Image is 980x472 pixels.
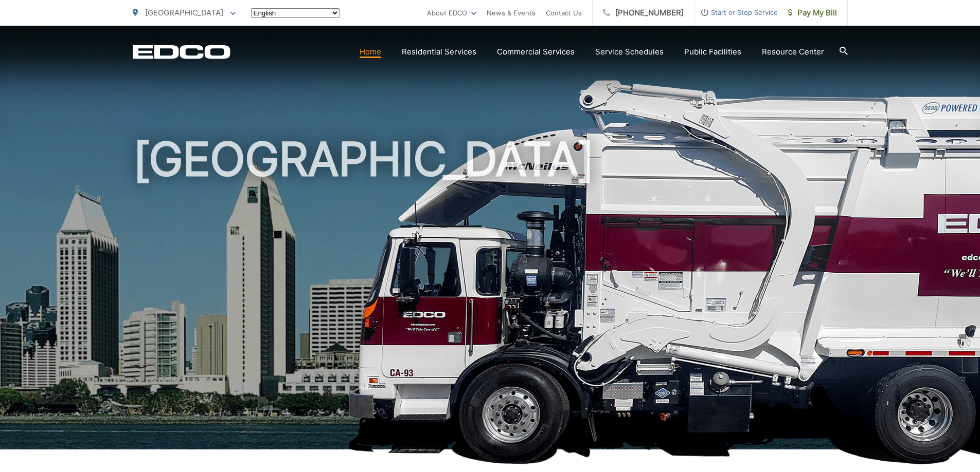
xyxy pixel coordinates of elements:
a: Public Facilities [684,46,741,58]
a: Resource Center [762,46,824,58]
a: EDCD logo. Return to the homepage. [133,45,230,59]
a: Home [360,46,381,58]
a: News & Events [487,7,536,19]
h1: [GEOGRAPHIC_DATA] [133,134,848,459]
a: Residential Services [402,46,476,58]
a: Contact Us [546,7,582,19]
a: About EDCO [427,7,476,19]
a: Service Schedules [595,46,664,58]
a: Commercial Services [497,46,575,58]
span: [GEOGRAPHIC_DATA] [145,8,223,17]
select: Select a language [251,8,340,18]
span: Pay My Bill [788,7,837,19]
